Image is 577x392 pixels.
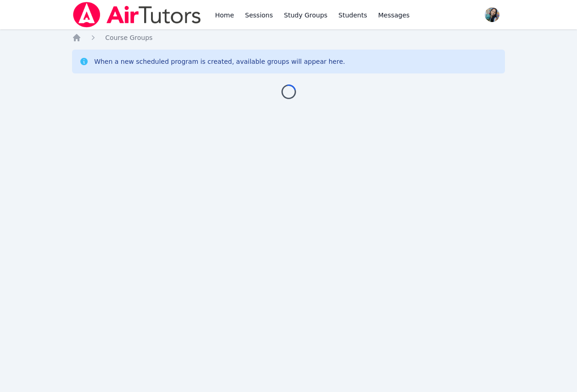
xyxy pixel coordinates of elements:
span: Course Groups [105,34,152,41]
nav: Breadcrumb [72,33,505,42]
img: Air Tutors [72,2,202,28]
a: Course Groups [105,33,152,42]
div: When a new scheduled program is created, available groups will appear here. [94,57,345,66]
span: Messages [378,11,410,20]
